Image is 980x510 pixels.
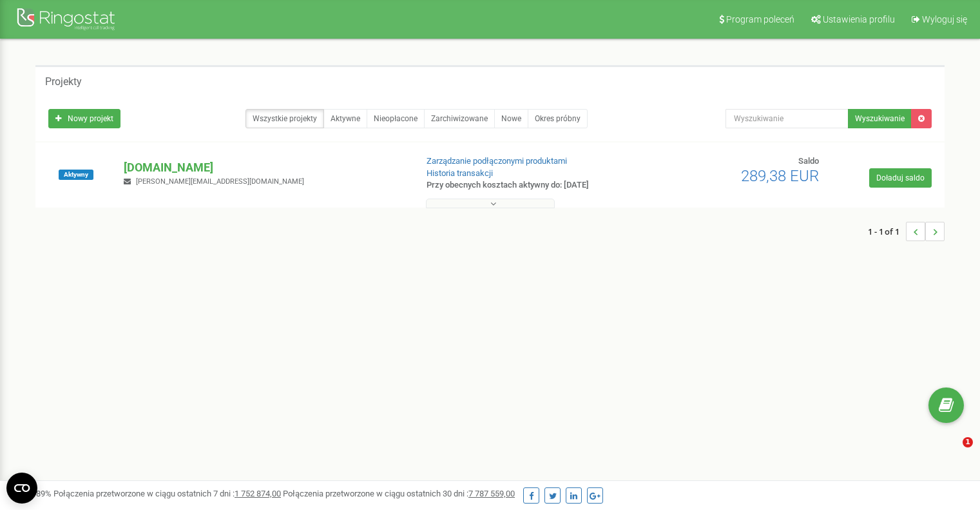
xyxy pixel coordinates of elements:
[53,489,281,498] span: Połączenia przetworzone w ciągu ostatnich 7 dni :
[725,109,849,128] input: Wyszukiwanie
[936,437,967,468] iframe: Intercom live chat
[6,473,37,504] button: Open CMP widget
[741,167,819,185] span: 289,38 EUR
[726,14,794,25] span: Program poleceń
[798,156,819,166] span: Saldo
[868,209,945,254] nav: ...
[963,437,973,447] span: 1
[468,489,515,498] u: 7 787 559,00
[124,159,405,176] p: [DOMAIN_NAME]
[528,109,588,128] a: Okres próbny
[869,168,932,188] a: Doładuj saldo
[245,109,324,128] a: Wszystkie projekty
[848,109,912,128] button: Wyszukiwanie
[427,179,633,191] p: Przy obecnych kosztach aktywny do: [DATE]
[427,168,493,178] a: Historia transakcji
[868,222,906,241] span: 1 - 1 of 1
[136,177,304,186] span: [PERSON_NAME][EMAIL_ADDRESS][DOMAIN_NAME]
[323,109,367,128] a: Aktywne
[424,109,495,128] a: Zarchiwizowane
[48,109,120,128] a: Nowy projekt
[283,489,515,498] span: Połączenia przetworzone w ciągu ostatnich 30 dni :
[823,14,895,25] span: Ustawienia profilu
[45,76,82,88] h5: Projekty
[235,489,281,498] u: 1 752 874,00
[59,170,93,180] span: Aktywny
[494,109,528,128] a: Nowe
[922,14,967,25] span: Wyloguj się
[427,156,567,166] a: Zarządzanie podłączonymi produktami
[367,109,425,128] a: Nieopłacone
